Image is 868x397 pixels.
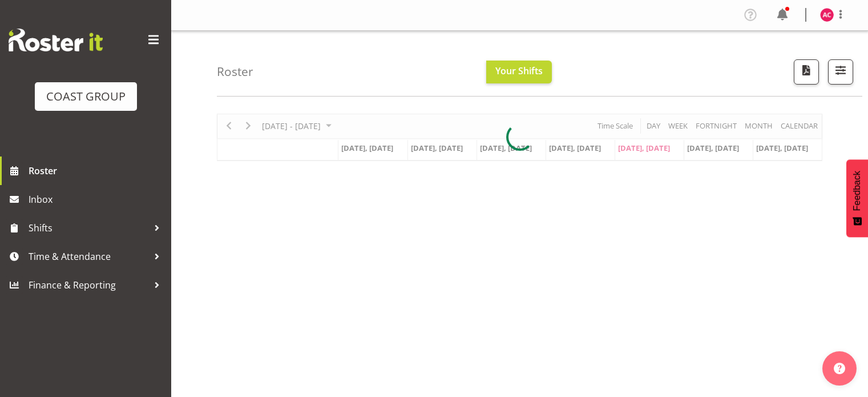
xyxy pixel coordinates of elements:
[834,363,845,374] img: help-xxl-2.png
[29,219,148,236] span: Shifts
[217,65,253,78] h4: Roster
[495,65,543,77] span: Your Shifts
[794,59,819,85] button: Download a PDF of the roster according to the set date range.
[29,248,148,265] span: Time & Attendance
[486,61,552,83] button: Your Shifts
[852,171,862,211] span: Feedback
[820,8,834,22] img: amanda-craig9916.jpg
[828,59,853,85] button: Filter Shifts
[29,162,165,179] span: Roster
[46,88,126,105] div: COAST GROUP
[29,276,148,294] span: Finance & Reporting
[9,29,103,51] img: Rosterit website logo
[846,159,868,237] button: Feedback - Show survey
[29,191,165,208] span: Inbox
